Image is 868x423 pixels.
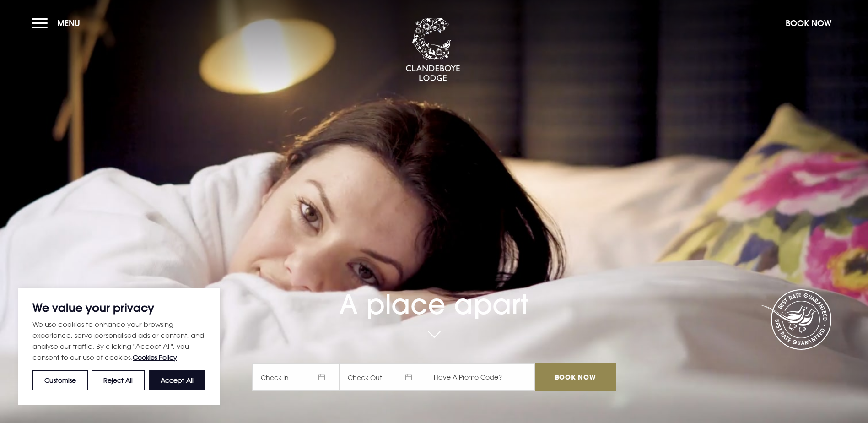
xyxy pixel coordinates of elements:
img: Clandeboye Lodge [405,18,460,82]
span: Check In [252,363,339,391]
button: Book Now [781,13,836,33]
input: Book Now [535,363,615,391]
button: Accept All [149,370,205,390]
div: We value your privacy [18,288,220,405]
span: Check Out [339,363,426,391]
button: Menu [32,13,85,33]
span: Menu [57,18,80,28]
a: Cookies Policy [133,353,177,361]
input: Have A Promo Code? [426,363,535,391]
button: Customise [32,370,88,390]
button: Reject All [92,370,145,390]
p: We value your privacy [32,302,205,313]
h1: A place apart [252,262,615,320]
p: We use cookies to enhance your browsing experience, serve personalised ads or content, and analys... [32,319,205,363]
